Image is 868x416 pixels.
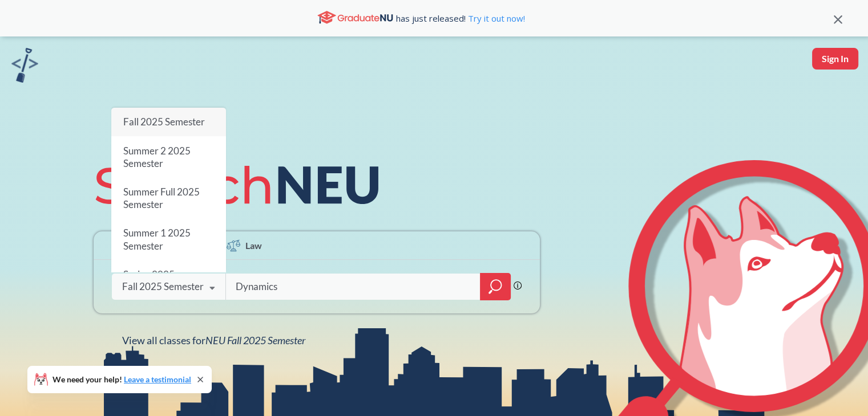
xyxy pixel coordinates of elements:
button: Sign In [812,48,858,70]
svg: magnifying glass [488,279,502,295]
span: Fall 2025 Semester [123,116,205,128]
a: Leave a testimonial [124,374,191,384]
span: View all classes for [122,334,305,346]
span: has just released! [396,12,525,25]
span: Summer Full 2025 Semester [123,186,200,210]
input: Class, professor, course number, "phrase" [235,275,472,299]
span: We need your help! [53,376,191,384]
div: Fall 2025 Semester [122,280,204,293]
a: sandbox logo [11,48,38,86]
span: Summer 2 2025 Semester [123,145,191,169]
span: NEU Fall 2025 Semester [205,334,305,346]
a: Try it out now! [466,13,525,24]
span: Summer 1 2025 Semester [123,227,191,252]
img: sandbox logo [11,48,38,83]
span: Law [245,239,262,252]
span: Spring 2025 Semester [123,268,175,293]
div: magnifying glass [480,273,511,300]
